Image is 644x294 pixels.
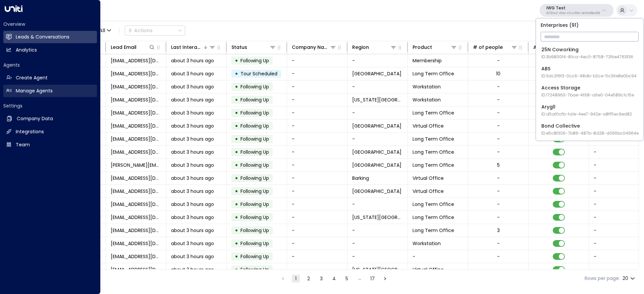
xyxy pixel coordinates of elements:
[3,126,97,138] a: Integrations
[413,109,454,116] span: Long Term Office
[111,57,161,64] span: 8628888130ApiLeadLastName@mailinator.com
[352,43,369,51] div: Region
[347,224,408,237] td: -
[497,149,500,155] div: -
[292,275,300,283] button: page 1
[171,266,214,273] span: about 3 hours ago
[352,149,401,155] span: London
[171,162,214,168] span: about 3 hours ago
[240,70,277,77] span: Tour Scheduled
[125,25,185,35] div: Button group with a nested menu
[171,70,214,77] span: about 3 hours ago
[171,96,214,103] span: about 3 hours ago
[497,266,500,273] div: -
[16,87,53,94] h2: Manage Agents
[497,109,500,116] div: -
[413,83,441,90] span: Workstation
[111,96,161,103] span: gretagable@blondmail.com
[352,43,397,51] div: Region
[3,44,97,56] a: Analytics
[171,43,216,51] div: Last Interacted
[111,109,161,116] span: CountryIsoCodecheck@test.com
[497,227,500,234] div: 3
[171,240,214,247] span: about 3 hours ago
[111,70,161,77] span: turok3000+test12@gmail.com
[497,136,500,142] div: -
[235,225,238,236] div: •
[541,103,632,117] div: Arygll
[235,186,238,197] div: •
[171,43,203,51] div: Last Interacted
[111,188,161,195] span: test@test.com
[352,175,369,181] span: Barking
[3,72,97,84] a: Create Agent
[292,43,330,51] div: Company Name
[287,159,347,171] td: -
[240,266,269,273] span: Following Up
[171,123,214,129] span: about 3 hours ago
[171,136,214,142] span: about 3 hours ago
[287,198,347,211] td: -
[171,253,214,260] span: about 3 hours ago
[287,133,347,145] td: -
[352,123,401,129] span: Port Louis
[111,175,161,181] span: nopaye1346@cerisun.com
[171,175,214,181] span: about 3 hours ago
[279,274,389,283] nav: pagination navigation
[413,123,444,129] span: Virtual Office
[533,43,578,51] div: AI mode
[111,253,161,260] span: turok3000+test7@gmail.com
[111,266,161,273] span: CountryIsoCodecheck31@test.com
[497,201,500,208] div: -
[292,43,336,51] div: Company Name
[171,57,214,64] span: about 3 hours ago
[287,54,347,67] td: -
[240,240,269,247] span: Following Up
[623,274,636,283] div: 20
[125,25,185,35] button: Actions
[111,43,155,51] div: Lead Email
[352,188,401,195] span: London
[330,275,338,283] button: Go to page 4
[111,227,161,234] span: 8922898128ApiLeadLastName@mailinator.com
[240,227,269,234] span: Following Up
[413,149,454,155] span: Long Term Office
[3,113,97,125] a: Company Data
[413,96,441,103] span: Workstation
[171,227,214,234] span: about 3 hours ago
[413,214,454,221] span: Long Term Office
[171,149,214,155] span: about 3 hours ago
[352,214,403,221] span: New York City
[408,250,468,263] td: -
[235,94,238,105] div: •
[240,162,269,168] span: Following Up
[235,199,238,210] div: •
[540,4,613,17] button: IWG Test927204a7-d7ee-47ca-85e1-def5a58ba506
[171,188,214,195] span: about 3 hours ago
[352,162,401,168] span: London
[473,43,518,51] div: # of people
[111,240,161,247] span: 12573callbackrequest@blondmail.com
[111,201,161,208] span: CountryIsoCodecheck08@test.com
[413,227,454,234] span: Long Term Office
[240,57,269,64] span: Following Up
[111,123,161,129] span: newflodwsec@mailinator.com
[287,93,347,106] td: -
[541,130,639,136] span: ID: e5c8f306-7b86-487b-8d28-d066bc04964e
[171,83,214,90] span: about 3 hours ago
[356,275,364,283] div: …
[287,211,347,224] td: -
[235,81,238,92] div: •
[240,83,269,90] span: Following Up
[497,240,500,247] div: -
[541,111,632,117] span: ID: d5af0cfb-fa1e-4ee7-942e-a8ff5ec9ed82
[305,275,313,283] button: Go to page 2
[287,106,347,119] td: -
[235,120,238,132] div: •
[347,198,408,211] td: -
[231,43,247,51] div: Status
[111,83,161,90] span: CountryIsoCodecheck13@test.com
[16,47,37,54] h2: Analytics
[413,43,457,51] div: Product
[287,263,347,276] td: -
